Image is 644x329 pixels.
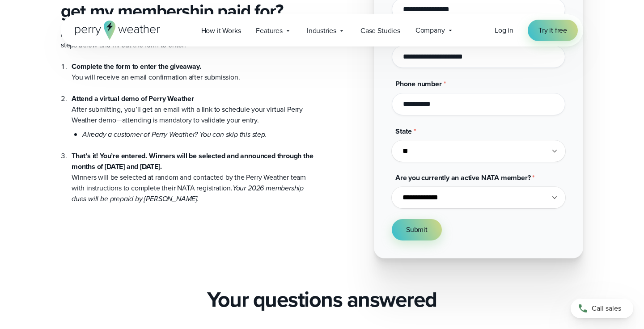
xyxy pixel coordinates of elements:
[395,173,530,183] span: Are you currently an active NATA member?
[406,224,428,235] span: Submit
[592,303,621,314] span: Call sales
[538,25,567,36] span: Try it free
[82,129,267,139] em: Already a customer of Perry Weather? You can skip this step.
[395,79,442,89] span: Phone number
[392,219,442,240] button: Submit
[395,126,412,136] span: State
[72,93,194,104] strong: Attend a virtual demo of Perry Weather
[72,140,315,204] li: Winners will be selected at random and contacted by the Perry Weather team with instructions to c...
[353,21,408,40] a: Case Studies
[201,25,241,36] span: How it Works
[360,25,400,36] span: Case Studies
[528,20,578,41] a: Try it free
[72,151,314,172] strong: That’s it! You’re entered. Winners will be selected and announced through the months of [DATE] an...
[194,21,249,40] a: How it Works
[72,83,315,140] li: After submitting, you’ll get an email with a link to schedule your virtual Perry Weather demo—att...
[495,25,513,35] span: Log in
[72,183,304,204] em: Your 2026 membership dues will be prepaid by [PERSON_NAME].
[256,25,283,36] span: Features
[72,61,315,83] li: You will receive an email confirmation after submission.
[571,299,633,318] a: Call sales
[72,61,201,72] strong: Complete the form to enter the giveaway.
[207,287,437,312] h2: Your questions answered
[495,25,513,36] a: Log in
[415,25,445,36] span: Company
[307,25,336,36] span: Industries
